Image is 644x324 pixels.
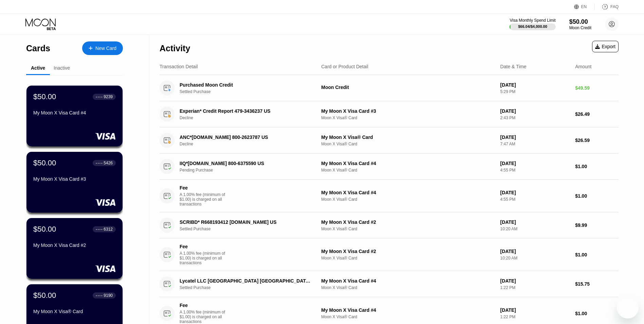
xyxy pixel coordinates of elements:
[26,43,50,53] div: Cards
[575,281,619,287] div: $15.75
[160,101,619,127] div: Experian* Credit Report 479-3436237 USDeclineMy Moon X Visa Card #3Moon X Visa® Card[DATE]2:43 PM...
[160,75,619,101] div: Purchased Moon CreditSettled PurchaseMoon Credit[DATE]5:29 PM$49.59
[33,309,116,314] div: My Moon X Visa® Card
[500,64,527,69] div: Date & Time
[180,285,320,290] div: Settled Purchase
[26,218,123,279] div: $50.00● ● ● ●6312My Moon X Visa Card #2
[180,244,227,249] div: Fee
[617,297,639,319] iframe: Button to launch messaging window
[321,168,495,173] div: Moon X Visa® Card
[500,227,570,231] div: 10:20 AM
[575,193,619,199] div: $1.00
[180,134,310,140] div: ANC*[DOMAIN_NAME] 800-2623787 US
[54,65,70,71] div: Inactive
[160,238,619,271] div: FeeA 1.00% fee (minimum of $1.00) is charged on all transactionsMy Moon X Visa Card #2Moon X Visa...
[31,65,45,71] div: Active
[104,227,113,232] div: 6312
[500,142,570,146] div: 7:47 AM
[180,89,320,94] div: Settled Purchase
[160,180,619,212] div: FeeA 1.00% fee (minimum of $1.00) is charged on all transactionsMy Moon X Visa Card #4Moon X Visa...
[321,197,495,202] div: Moon X Visa® Card
[160,64,198,69] div: Transaction Detail
[500,115,570,120] div: 2:43 PM
[321,307,495,313] div: My Moon X Visa Card #4
[500,168,570,173] div: 4:55 PM
[592,41,619,52] div: Export
[500,278,570,284] div: [DATE]
[500,161,570,166] div: [DATE]
[104,94,113,99] div: 9239
[500,314,570,319] div: 1:22 PM
[500,134,570,140] div: [DATE]
[321,85,495,90] div: Moon Credit
[581,4,587,9] div: EN
[575,222,619,228] div: $9.99
[575,85,619,91] div: $49.59
[610,4,619,9] div: FAQ
[160,271,619,297] div: Lycatel LLC [GEOGRAPHIC_DATA] [GEOGRAPHIC_DATA]Settled PurchaseMy Moon X Visa Card #4Moon X Visa®...
[575,138,619,143] div: $26.59
[575,64,591,69] div: Amount
[321,278,495,284] div: My Moon X Visa Card #4
[180,108,310,114] div: Experian* Credit Report 479-3436237 US
[180,303,227,308] div: Fee
[321,190,495,195] div: My Moon X Visa Card #4
[82,41,123,55] div: New Card
[104,161,113,165] div: 5426
[575,252,619,257] div: $1.00
[33,225,56,234] div: $50.00
[33,159,56,167] div: $50.00
[180,192,231,206] div: A 1.00% fee (minimum of $1.00) is charged on all transactions
[500,256,570,260] div: 10:20 AM
[569,25,591,30] div: Moon Credit
[160,154,619,180] div: IIQ*[DOMAIN_NAME] 800-6375590 USPending PurchaseMy Moon X Visa Card #4Moon X Visa® Card[DATE]4:55...
[180,310,231,324] div: A 1.00% fee (minimum of $1.00) is charged on all transactions
[95,46,116,51] div: New Card
[321,249,495,254] div: My Moon X Visa Card #2
[26,86,123,146] div: $50.00● ● ● ●9239My Moon X Visa Card #4
[160,127,619,154] div: ANC*[DOMAIN_NAME] 800-2623787 USDeclineMy Moon X Visa® CardMoon X Visa® Card[DATE]7:47 AM$26.59
[180,161,310,166] div: IIQ*[DOMAIN_NAME] 800-6375590 US
[321,256,495,260] div: Moon X Visa® Card
[321,108,495,114] div: My Moon X Visa Card #3
[180,251,231,265] div: A 1.00% fee (minimum of $1.00) is charged on all transactions
[33,242,116,248] div: My Moon X Visa Card #2
[321,227,495,231] div: Moon X Visa® Card
[575,111,619,117] div: $26.49
[575,311,619,316] div: $1.00
[180,278,310,284] div: Lycatel LLC [GEOGRAPHIC_DATA] [GEOGRAPHIC_DATA]
[96,294,103,296] div: ● ● ● ●
[180,142,320,146] div: Decline
[569,18,591,30] div: $50.00Moon Credit
[500,197,570,202] div: 4:55 PM
[500,307,570,313] div: [DATE]
[180,219,310,225] div: SCRIBD* R668193412 [DOMAIN_NAME] US
[321,64,368,69] div: Card or Product Detail
[518,24,547,29] div: $66.04 / $4,000.00
[510,18,555,30] div: Visa Monthly Spend Limit$66.04/$4,000.00
[569,18,591,25] div: $50.00
[33,92,56,101] div: $50.00
[595,44,615,49] div: Export
[33,291,56,300] div: $50.00
[180,168,320,173] div: Pending Purchase
[575,164,619,169] div: $1.00
[500,89,570,94] div: 5:29 PM
[180,115,320,120] div: Decline
[500,190,570,195] div: [DATE]
[96,162,103,164] div: ● ● ● ●
[595,3,619,10] div: FAQ
[26,152,123,213] div: $50.00● ● ● ●5426My Moon X Visa Card #3
[574,3,595,10] div: EN
[510,18,555,23] div: Visa Monthly Spend Limit
[180,82,310,88] div: Purchased Moon Credit
[500,249,570,254] div: [DATE]
[160,212,619,238] div: SCRIBD* R668193412 [DOMAIN_NAME] USSettled PurchaseMy Moon X Visa Card #2Moon X Visa® Card[DATE]1...
[104,293,113,298] div: 9190
[321,219,495,225] div: My Moon X Visa Card #2
[96,96,103,98] div: ● ● ● ●
[321,161,495,166] div: My Moon X Visa Card #4
[180,227,320,231] div: Settled Purchase
[96,228,103,230] div: ● ● ● ●
[33,110,116,115] div: My Moon X Visa Card #4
